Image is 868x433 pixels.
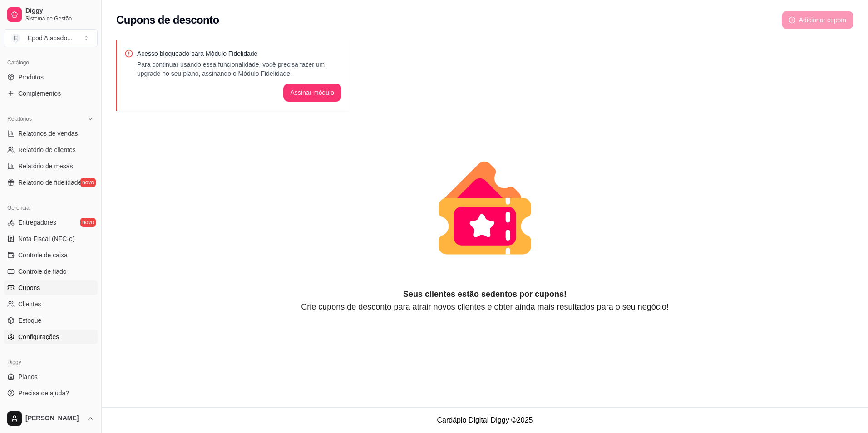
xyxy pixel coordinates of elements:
a: Controle de caixa [4,248,98,262]
span: Sistema de Gestão [25,15,94,22]
span: Planos [18,372,38,381]
span: Estoque [18,316,41,325]
span: Relatório de fidelidade [18,178,81,187]
a: Relatório de fidelidadenovo [4,175,98,190]
span: Controle de caixa [18,251,68,260]
a: Cupons [4,280,98,295]
span: Clientes [18,300,41,309]
span: Relatório de mesas [18,162,73,171]
span: Configurações [18,332,59,341]
span: Diggy [25,7,94,15]
button: [PERSON_NAME] [4,408,98,429]
a: Planos [4,369,98,384]
span: E [11,34,20,43]
a: DiggySistema de Gestão [4,4,98,25]
button: Assinar módulo [283,84,342,102]
p: Para continuar usando essa funcionalidade, você precisa fazer um upgrade no seu plano, assinando ... [137,60,341,78]
span: Relatórios [7,115,32,123]
a: Estoque [4,313,98,328]
a: Clientes [4,297,98,311]
a: Relatório de clientes [4,143,98,157]
span: Cupons [18,283,40,292]
span: Relatório de clientes [18,145,76,154]
footer: Cardápio Digital Diggy © 2025 [102,407,868,433]
a: Relatórios de vendas [4,126,98,141]
span: Entregadores [18,218,56,227]
p: Acesso bloqueado para Módulo Fidelidade [137,49,341,58]
a: Controle de fiado [4,264,98,279]
div: Epod Atacado ... [28,34,73,43]
div: Catálogo [4,55,98,70]
span: Nota Fiscal (NFC-e) [18,234,74,243]
article: Seus clientes estão sedentos por cupons! [116,288,853,300]
a: Entregadoresnovo [4,215,98,230]
div: Gerenciar [4,201,98,215]
div: animation [116,129,853,288]
span: Relatórios de vendas [18,129,78,138]
span: Produtos [18,73,44,82]
a: Configurações [4,330,98,344]
a: Relatório de mesas [4,159,98,173]
div: Diggy [4,355,98,369]
a: Nota Fiscal (NFC-e) [4,231,98,246]
span: Controle de fiado [18,267,67,276]
article: Crie cupons de desconto para atrair novos clientes e obter ainda mais resultados para o seu negócio! [116,300,853,313]
span: [PERSON_NAME] [25,414,83,423]
a: Complementos [4,86,98,101]
h2: Cupons de desconto [116,13,219,27]
span: Precisa de ajuda? [18,389,69,398]
span: Complementos [18,89,61,98]
a: Precisa de ajuda? [4,386,98,400]
button: Select a team [4,29,98,47]
a: Produtos [4,70,98,84]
